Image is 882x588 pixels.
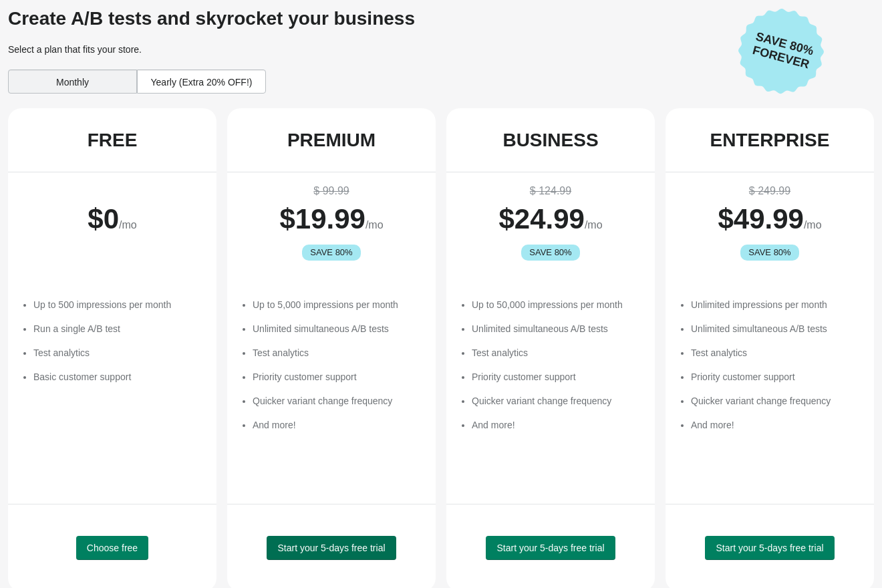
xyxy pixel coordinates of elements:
[804,219,822,231] span: /mo
[33,298,203,311] li: Up to 500 impressions per month
[76,536,148,560] button: Choose free
[253,322,422,335] li: Unlimited simultaneous A/B tests
[460,183,641,199] div: $ 124.99
[472,322,641,335] li: Unlimited simultaneous A/B tests
[691,298,861,311] li: Unlimited impressions per month
[691,370,861,384] li: Priority customer support
[716,543,823,553] span: Start your 5-days free trial
[33,322,203,335] li: Run a single A/B test
[88,203,119,235] span: $ 0
[277,543,385,553] span: Start your 5-days free trial
[521,245,581,261] div: SAVE 80%
[241,183,422,199] div: $ 99.99
[253,394,422,408] li: Quicker variant change frequency
[253,346,422,359] li: Test analytics
[267,536,396,560] button: Start your 5-days free trial
[33,370,203,384] li: Basic customer support
[33,346,203,359] li: Test analytics
[742,27,824,74] span: Save 80% Forever
[253,370,422,384] li: Priority customer support
[87,543,138,553] span: Choose free
[472,298,641,311] li: Up to 50,000 impressions per month
[691,394,861,408] li: Quicker variant change frequency
[679,183,861,199] div: $ 249.99
[718,203,803,235] span: $ 49.99
[472,394,641,408] li: Quicker variant change frequency
[472,418,641,432] li: And more!
[119,219,137,231] span: /mo
[365,219,384,231] span: /mo
[691,322,861,335] li: Unlimited simultaneous A/B tests
[502,130,598,151] div: BUSINESS
[585,219,603,231] span: /mo
[8,43,728,56] div: Select a plan that fits your store.
[496,543,604,553] span: Start your 5-days free trial
[691,418,861,432] li: And more!
[738,8,824,94] img: Save 84% Forever
[88,130,138,151] div: FREE
[472,346,641,359] li: Test analytics
[740,245,800,261] div: SAVE 80%
[710,130,830,151] div: ENTERPRISE
[705,536,834,560] button: Start your 5-days free trial
[287,130,376,151] div: PREMIUM
[279,203,365,235] span: $ 19.99
[486,536,615,560] button: Start your 5-days free trial
[8,8,728,29] div: Create A/B tests and skyrocket your business
[691,346,861,359] li: Test analytics
[8,69,137,94] div: Monthly
[498,203,584,235] span: $ 24.99
[253,418,422,432] li: And more!
[253,298,422,311] li: Up to 5,000 impressions per month
[302,245,361,261] div: SAVE 80%
[472,370,641,384] li: Priority customer support
[137,69,266,94] div: Yearly (Extra 20% OFF!)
